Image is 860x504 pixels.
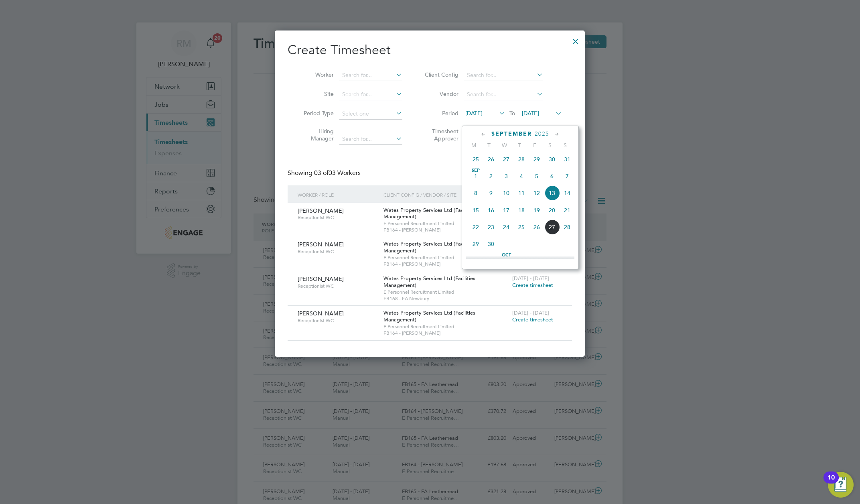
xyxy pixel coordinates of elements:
span: 10 [499,185,514,201]
input: Select one [339,108,402,120]
span: E Personnel Recruitment Limited [383,289,508,295]
span: 03 Workers [314,169,361,177]
input: Search for... [464,89,543,100]
span: 19 [529,203,544,218]
label: Vendor [422,90,458,98]
span: 13 [544,185,560,201]
span: T [512,142,527,149]
span: 21 [560,203,575,218]
span: Receptionist WC [298,317,377,324]
span: 7 [560,169,575,184]
span: 30 [544,152,560,167]
span: 23 [483,219,499,235]
label: Period [422,110,458,117]
span: 11 [514,185,529,201]
span: 22 [468,219,483,235]
span: Oct [499,253,514,257]
label: Period Type [298,110,334,117]
span: Receptionist WC [298,248,377,255]
span: 5 [560,253,575,268]
span: [PERSON_NAME] [298,275,344,282]
span: E Personnel Recruitment Limited [383,323,508,330]
span: Receptionist WC [298,283,377,289]
span: [PERSON_NAME] [298,207,344,214]
span: FB164 - [PERSON_NAME] [383,227,508,233]
span: T [481,142,497,149]
span: FB164 - [PERSON_NAME] [383,261,508,267]
span: S [542,142,558,149]
span: 24 [499,219,514,235]
span: 27 [499,152,514,167]
span: 12 [529,185,544,201]
span: [PERSON_NAME] [298,310,344,317]
span: 26 [483,152,499,167]
span: 15 [468,203,483,218]
span: 30 [483,236,499,252]
span: 18 [514,203,529,218]
span: [DATE] - [DATE] [512,309,549,316]
label: Timesheet Approver [422,128,458,142]
span: 3 [499,169,514,184]
h2: Create Timesheet [288,42,572,59]
label: Site [298,90,334,98]
span: 4 [514,169,529,184]
span: 9 [483,185,499,201]
span: 26 [529,219,544,235]
span: 28 [514,152,529,167]
input: Search for... [339,89,402,100]
span: 29 [529,152,544,167]
span: Wates Property Services Ltd (Facilities Management) [383,275,475,289]
span: 28 [560,219,575,235]
span: 4 [544,253,560,268]
span: Wates Property Services Ltd (Facilities Management) [383,207,475,220]
span: [DATE] [465,110,483,117]
span: To [507,108,517,118]
span: 2 [483,169,499,184]
span: Wates Property Services Ltd (Facilities Management) [383,240,475,254]
label: Worker [298,71,334,78]
div: Worker / Role [296,185,381,204]
span: 16 [483,203,499,218]
button: Open Resource Center, 10 new notifications [828,472,854,498]
span: Create timesheet [512,316,553,323]
span: 29 [468,236,483,252]
span: 2 [514,253,529,268]
span: September [491,130,532,137]
span: [DATE] - [DATE] [512,275,549,282]
span: 3 [529,253,544,268]
input: Search for... [339,70,402,81]
span: 27 [544,219,560,235]
span: 6 [544,169,560,184]
span: F [527,142,542,149]
div: 10 [828,478,835,488]
span: 03 of [314,169,329,177]
span: [DATE] [522,110,539,117]
span: 25 [468,152,483,167]
label: Client Config [422,71,458,78]
span: Sep [468,169,483,173]
span: S [558,142,573,149]
span: [PERSON_NAME] [298,241,344,248]
div: Client Config / Vendor / Site [381,185,510,204]
span: 25 [514,219,529,235]
span: E Personnel Recruitment Limited [383,220,508,227]
span: 8 [468,185,483,201]
span: M [466,142,481,149]
span: E Personnel Recruitment Limited [383,254,508,261]
span: 5 [529,169,544,184]
label: Hiring Manager [298,128,334,142]
input: Search for... [464,70,543,81]
span: Receptionist WC [298,214,377,221]
span: Create timesheet [512,282,553,289]
span: Wates Property Services Ltd (Facilities Management) [383,309,475,323]
span: FB164 - [PERSON_NAME] [383,330,508,336]
span: 20 [544,203,560,218]
span: FB168 - FA Newbury [383,295,508,302]
span: W [497,142,512,149]
span: 17 [499,203,514,218]
span: 1 [499,253,514,268]
input: Search for... [339,134,402,145]
div: Showing [288,169,362,177]
span: 2025 [535,130,549,137]
span: 1 [468,169,483,184]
